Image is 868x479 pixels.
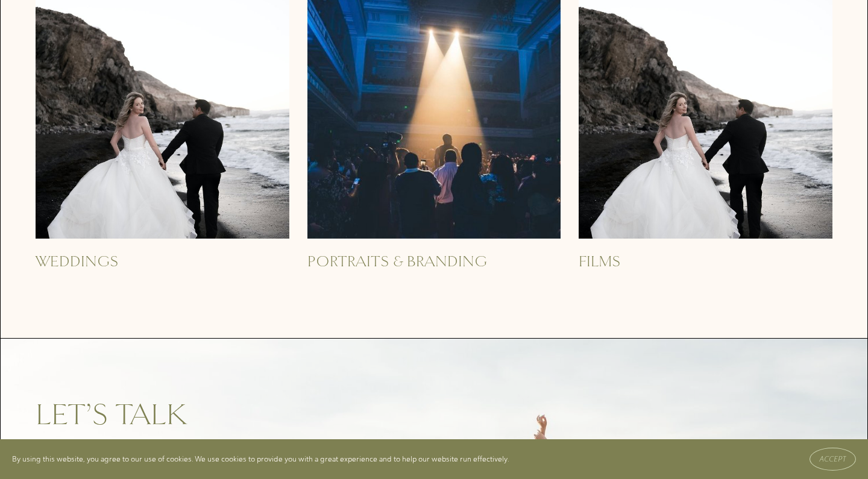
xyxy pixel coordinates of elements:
[36,251,289,273] h3: Weddings
[579,251,832,273] h3: Films
[819,455,846,463] span: Accept
[12,452,509,466] p: By using this website, you agree to our use of cookies. We use cookies to provide you with a grea...
[307,251,561,273] h3: Portraits & Branding
[810,448,856,471] button: Accept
